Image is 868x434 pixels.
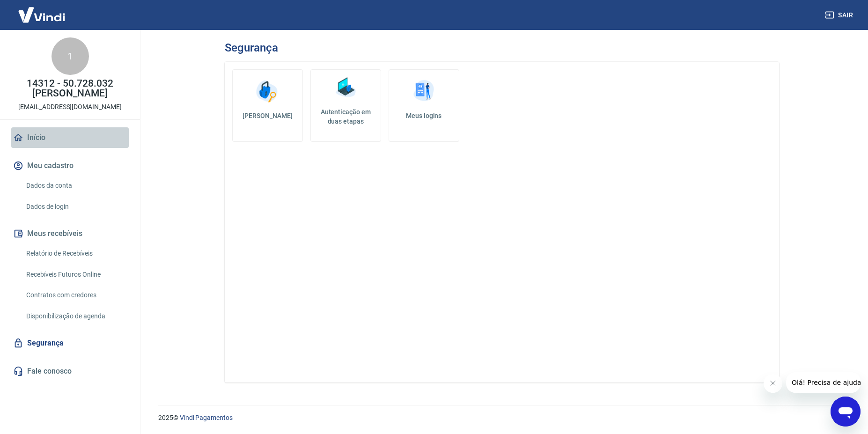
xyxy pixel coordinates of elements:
a: Autenticação em duas etapas [310,69,381,142]
a: Recebíveis Futuros Online [22,265,129,284]
button: Sair [823,7,857,24]
h5: Meus logins [397,111,451,120]
span: Olá! Precisa de ajuda? [6,7,79,14]
a: Relatório de Recebíveis [22,244,129,263]
iframe: Botão para abrir a janela de mensagens [831,397,861,427]
h5: [PERSON_NAME] [240,111,295,120]
p: 2025 © [158,413,846,423]
img: Autenticação em duas etapas [331,74,360,102]
a: Início [11,127,129,148]
iframe: Fechar mensagem [764,374,782,393]
a: Dados da conta [22,176,129,195]
a: Contratos com credores [22,286,129,305]
iframe: Mensagem da empresa [786,372,861,393]
p: [EMAIL_ADDRESS][DOMAIN_NAME] [18,102,122,112]
a: Disponibilização de agenda [22,307,129,326]
div: 1 [51,37,89,75]
img: Meus logins [410,77,438,105]
a: Dados de login [22,197,129,216]
h3: Segurança [225,41,278,54]
a: Fale conosco [11,361,129,382]
h5: Autenticação em duas etapas [315,107,377,126]
button: Meu cadastro [11,155,129,176]
a: [PERSON_NAME] [232,69,303,142]
a: Segurança [11,333,129,353]
img: Vindi [11,0,72,29]
a: Vindi Pagamentos [180,414,233,421]
p: 14312 - 50.728.032 [PERSON_NAME] [7,79,132,98]
img: Alterar senha [253,77,281,105]
button: Meus recebíveis [11,223,129,244]
a: Meus logins [389,69,459,142]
